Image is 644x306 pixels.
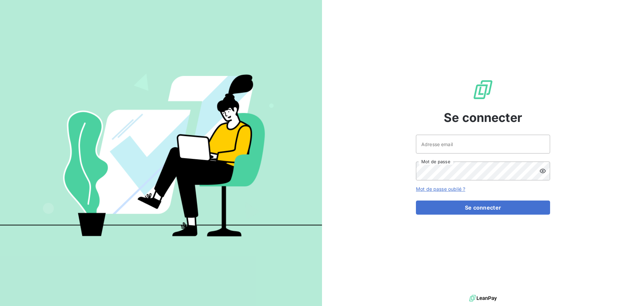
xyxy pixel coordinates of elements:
a: Mot de passe oublié ? [416,186,465,192]
button: Se connecter [416,201,550,215]
img: logo [469,293,497,303]
span: Se connecter [444,108,522,127]
input: placeholder [416,135,550,154]
img: Logo LeanPay [472,79,494,100]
